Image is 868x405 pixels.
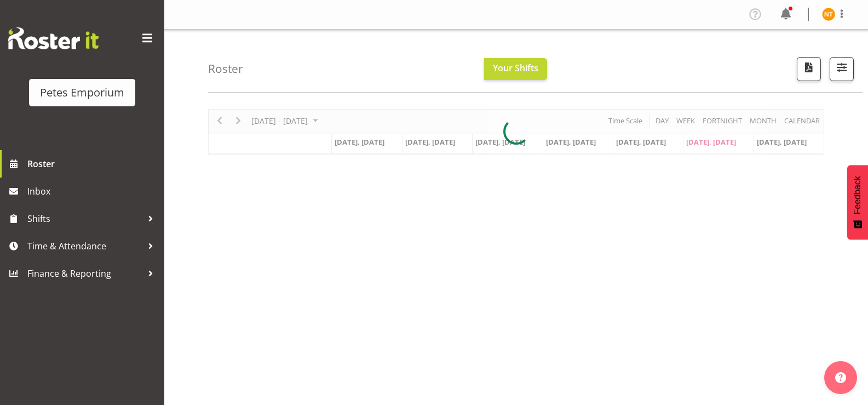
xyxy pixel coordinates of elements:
img: help-xxl-2.png [835,372,846,383]
button: Download a PDF of the roster according to the set date range. [797,57,821,81]
span: Shifts [27,210,142,227]
span: Feedback [853,176,863,214]
div: Petes Emporium [40,84,124,101]
img: Rosterit website logo [8,27,99,49]
span: Your Shifts [493,62,538,74]
button: Filter Shifts [830,57,854,81]
span: Inbox [27,183,159,199]
span: Finance & Reporting [27,265,142,282]
h4: Roster [208,62,243,75]
img: nicole-thomson8388.jpg [822,8,835,21]
button: Your Shifts [484,58,547,80]
span: Roster [27,156,159,172]
button: Feedback - Show survey [847,165,868,239]
span: Time & Attendance [27,238,142,254]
